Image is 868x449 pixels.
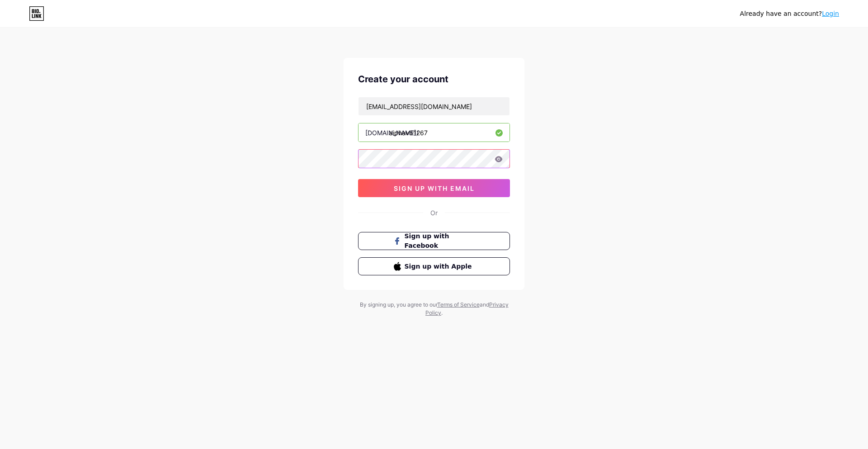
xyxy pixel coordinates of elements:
input: username [359,123,509,142]
div: By signing up, you agree to our and . [357,301,511,317]
span: sign up with email [394,184,475,192]
span: Sign up with Apple [405,262,475,271]
input: Email [359,97,509,115]
button: Sign up with Apple [358,257,510,275]
a: Login [822,10,839,17]
a: Terms of Service [437,301,480,308]
div: Create your account [358,72,510,86]
button: sign up with email [358,179,510,197]
span: Sign up with Facebook [405,232,475,250]
button: Sign up with Facebook [358,232,510,250]
div: [DOMAIN_NAME]/ [365,128,419,137]
div: Already have an account? [740,9,839,19]
div: Or [430,208,438,217]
